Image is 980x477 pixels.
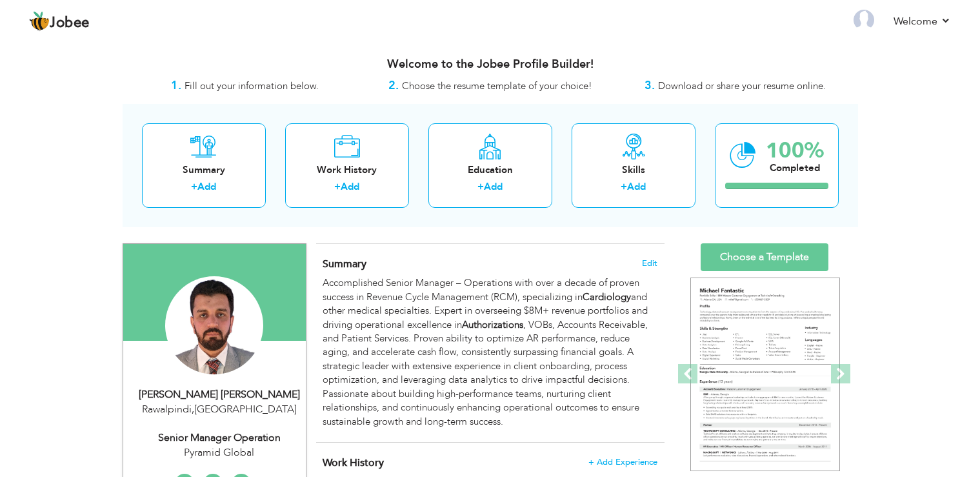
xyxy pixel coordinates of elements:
[323,258,657,270] h4: Adding a summary is a quick and easy way to highlight your experience and interests.
[701,243,828,271] a: Choose a Template
[645,77,655,94] strong: 3.
[191,180,197,194] label: +
[50,16,90,30] span: Jobee
[582,163,685,177] div: Skills
[165,276,263,374] img: Azhar Mehmood Abbasi
[295,163,399,177] div: Work History
[583,290,631,303] strong: Cardiology
[462,318,523,331] strong: Authorizations
[133,445,306,460] div: Pyramid Global
[341,180,359,193] a: Add
[123,58,858,71] h3: Welcome to the Jobee Profile Builder!
[29,11,50,32] img: jobee.io
[323,276,657,429] div: Accomplished Senior Manager – Operations with over a decade of proven success in Revenue Cycle Ma...
[323,456,384,470] span: Work History
[642,259,657,268] span: Edit
[854,10,874,30] img: Profile Img
[171,77,181,94] strong: 1.
[133,387,306,402] div: [PERSON_NAME] [PERSON_NAME]
[477,180,484,194] label: +
[484,180,503,193] a: Add
[766,161,824,175] div: Completed
[133,431,306,445] div: Senior Manager Operation
[439,163,542,177] div: Education
[621,180,627,194] label: +
[323,257,366,271] span: Summary
[29,11,90,32] a: Jobee
[894,14,951,29] a: Welcome
[627,180,646,193] a: Add
[152,163,255,177] div: Summary
[588,458,657,467] span: + Add Experience
[388,77,399,94] strong: 2.
[323,456,657,469] h4: This helps to show the companies you have worked for.
[658,79,826,92] span: Download or share your resume online.
[185,79,319,92] span: Fill out your information below.
[133,402,306,417] div: Rawalpindi [GEOGRAPHIC_DATA]
[402,79,592,92] span: Choose the resume template of your choice!
[192,402,194,416] span: ,
[334,180,341,194] label: +
[197,180,216,193] a: Add
[766,140,824,161] div: 100%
